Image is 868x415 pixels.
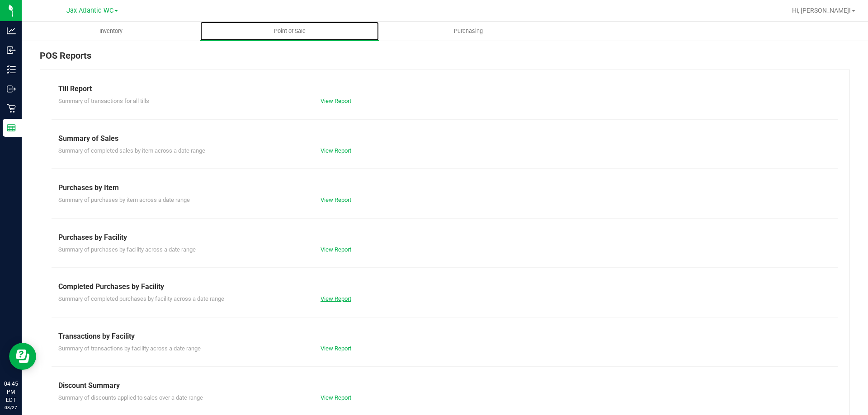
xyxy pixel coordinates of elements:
div: POS Reports [40,49,850,70]
span: Inventory [87,27,135,35]
inline-svg: Inventory [7,65,16,74]
a: View Report [321,345,351,352]
a: Purchasing [379,22,557,41]
a: View Report [321,196,351,203]
span: Summary of purchases by facility across a date range [58,246,196,253]
inline-svg: Retail [7,104,16,113]
div: Completed Purchases by Facility [58,281,831,292]
a: View Report [321,98,351,104]
span: Summary of transactions for all tills [58,98,149,104]
span: Summary of completed purchases by facility across a date range [58,295,224,302]
span: Point of Sale [262,27,318,35]
div: Purchases by Facility [58,232,831,243]
a: View Report [321,295,351,302]
inline-svg: Reports [7,123,16,132]
a: View Report [321,246,351,253]
inline-svg: Outbound [7,84,16,93]
span: Purchasing [442,27,495,35]
span: Jax Atlantic WC [66,7,113,14]
p: 04:45 PM EDT [4,380,18,404]
span: Summary of purchases by item across a date range [58,196,190,203]
div: Summary of Sales [58,133,831,144]
iframe: Resource center [9,343,36,370]
a: Point of Sale [200,22,379,41]
inline-svg: Inbound [7,46,16,55]
p: 08/27 [4,404,18,411]
span: Summary of completed sales by item across a date range [58,147,205,154]
a: Inventory [22,22,200,41]
span: Summary of transactions by facility across a date range [58,345,201,352]
span: Hi, [PERSON_NAME]! [792,7,851,14]
span: Summary of discounts applied to sales over a date range [58,394,203,401]
a: View Report [321,147,351,154]
div: Discount Summary [58,380,831,391]
div: Purchases by Item [58,182,831,193]
div: Transactions by Facility [58,331,831,342]
a: View Report [321,394,351,401]
div: Till Report [58,84,831,94]
inline-svg: Analytics [7,26,16,35]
